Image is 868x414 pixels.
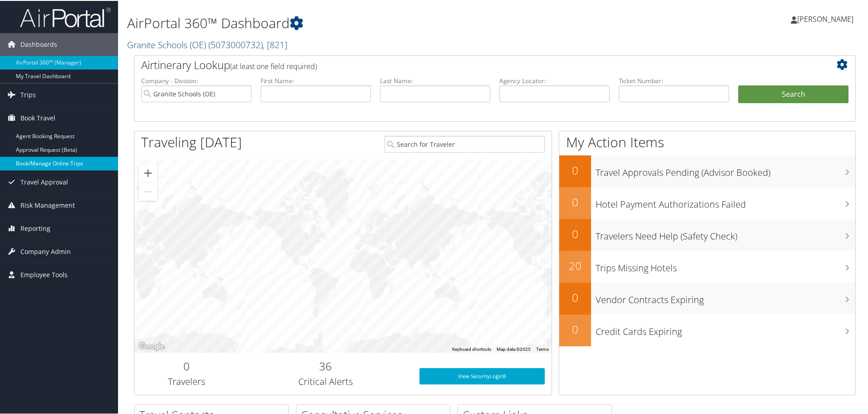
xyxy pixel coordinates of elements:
[141,358,232,373] h2: 0
[208,38,263,50] span: ( 5073000732 )
[127,13,617,32] h1: AirPortal 360™ Dashboard
[380,75,490,85] label: Last Name:
[261,75,371,85] label: First Name:
[141,374,232,387] h3: Travelers
[559,321,591,336] h2: 0
[791,5,863,32] a: [PERSON_NAME]
[738,85,848,103] button: Search
[141,56,789,72] h2: Airtinerary Lookup
[385,135,545,152] input: Search for Traveler
[559,282,855,314] a: 0Vendor Contracts Expiring
[263,38,287,50] span: , [ 821 ]
[596,256,855,274] h3: Trips Missing Hotels
[559,289,591,304] h2: 0
[127,38,287,50] a: Granite Schools (OE)
[20,263,68,285] span: Employee Tools
[141,132,242,151] h1: Traveling [DATE]
[596,320,855,337] h3: Credit Cards Expiring
[559,162,591,177] h2: 0
[419,367,545,384] a: View SecurityLogic®
[20,170,68,193] span: Travel Approval
[559,218,855,250] a: 0Travelers Need Help (Safety Check)
[559,132,855,151] h1: My Action Items
[246,374,406,387] h3: Critical Alerts
[559,314,855,345] a: 0Credit Cards Expiring
[499,75,610,85] label: Agency Locator:
[230,60,317,70] span: (at least one field required)
[20,216,50,239] span: Reporting
[596,161,855,178] h3: Travel Approvals Pending (Advisor Booked)
[139,163,157,181] button: Zoom in
[596,288,855,305] h3: Vendor Contracts Expiring
[452,345,491,352] button: Keyboard shortcuts
[141,75,252,85] label: Company - Division:
[20,193,75,216] span: Risk Management
[497,346,531,351] span: Map data ©2025
[596,224,855,242] h3: Travelers Need Help (Safety Check)
[20,32,57,55] span: Dashboards
[619,75,729,85] label: Ticket Number:
[559,155,855,186] a: 0Travel Approvals Pending (Advisor Booked)
[137,340,167,352] a: Open this area in Google Maps (opens a new window)
[137,340,167,352] img: Google
[797,13,853,23] span: [PERSON_NAME]
[20,239,71,262] span: Company Admin
[559,250,855,282] a: 20Trips Missing Hotels
[559,194,591,209] h2: 0
[20,83,36,105] span: Trips
[246,358,406,373] h2: 36
[20,6,111,27] img: airportal-logo.png
[139,182,157,200] button: Zoom out
[596,193,855,210] h3: Hotel Payment Authorizations Failed
[559,257,591,273] h2: 20
[20,106,55,129] span: Book Travel
[559,225,591,241] h2: 0
[559,186,855,218] a: 0Hotel Payment Authorizations Failed
[536,346,549,351] a: Terms (opens in new tab)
